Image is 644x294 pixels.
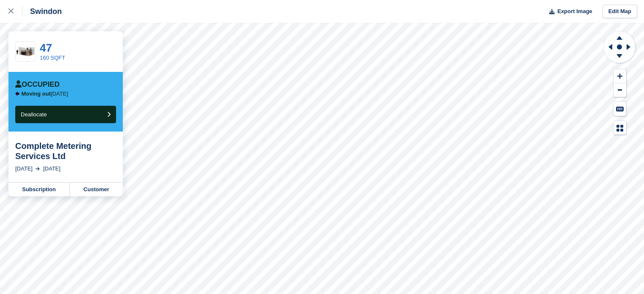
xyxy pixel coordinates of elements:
[21,111,47,118] span: Deallocate
[43,165,61,173] div: [DATE]
[70,183,123,196] a: Customer
[8,183,70,196] a: Subscription
[22,6,62,16] div: Swindon
[614,102,626,116] button: Keyboard Shortcuts
[15,80,60,89] div: Occupied
[614,83,626,97] button: Zoom Out
[16,44,35,59] img: 150-sqft-unit.jpg
[40,41,52,54] a: 47
[603,5,637,19] a: Edit Map
[15,141,116,161] div: Complete Metering Services Ltd
[557,7,592,16] span: Export Image
[614,121,626,135] button: Map Legend
[15,106,116,123] button: Deallocate
[40,55,65,61] a: 160 SQFT
[15,91,19,96] img: arrow-left-icn-90495f2de72eb5bd0bd1c3c35deca35cc13f817d75bef06ecd7c0b315636ce7e.svg
[614,69,626,83] button: Zoom In
[22,91,51,97] span: Moving out
[36,167,40,170] img: arrow-right-light-icn-cde0832a797a2874e46488d9cf13f60e5c3a73dbe684e267c42b8395dfbc2abf.svg
[15,165,33,173] div: [DATE]
[544,5,592,19] button: Export Image
[22,91,68,97] p: [DATE]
